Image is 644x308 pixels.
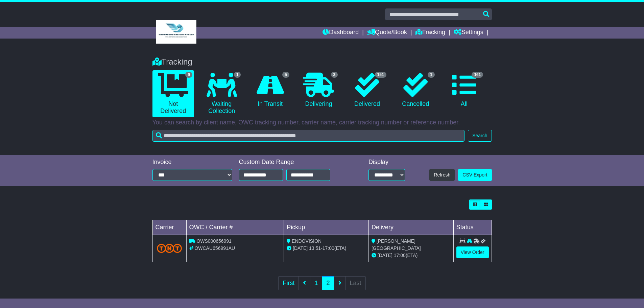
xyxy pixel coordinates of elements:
[322,276,334,290] a: 2
[372,238,421,251] span: [PERSON_NAME][GEOGRAPHIC_DATA]
[282,72,289,78] span: 5
[454,27,483,39] a: Settings
[331,72,338,78] span: 3
[368,159,405,166] div: Display
[323,27,359,39] a: Dashboard
[157,244,182,253] img: TNT_Domestic.png
[378,253,392,258] span: [DATE]
[152,220,186,235] td: Carrier
[186,220,284,235] td: OWC / Carrier #
[292,238,321,244] span: ENDOVISION
[249,70,291,110] a: 5 In Transit
[201,70,242,117] a: 1 Waiting Collection
[367,27,407,39] a: Quote/Book
[429,169,455,181] button: Refresh
[185,72,192,78] span: 9
[152,159,232,166] div: Invoice
[284,220,369,235] td: Pickup
[310,276,322,290] a: 1
[415,27,445,39] a: Tracking
[309,245,321,251] span: 13:51
[453,220,492,235] td: Status
[456,246,489,258] a: View Order
[346,70,388,110] a: 151 Delivered
[443,70,485,110] a: 161 All
[293,245,308,251] span: [DATE]
[468,130,492,142] button: Search
[375,72,386,78] span: 151
[428,72,435,78] span: 1
[287,245,366,252] div: - (ETA)
[234,72,241,78] span: 1
[278,276,299,290] a: First
[194,245,235,251] span: OWCAU656991AU
[323,245,334,251] span: 17:00
[239,159,348,166] div: Custom Date Range
[472,72,483,78] span: 161
[152,70,194,117] a: 9 Not Delivered
[372,252,451,259] div: (ETA)
[149,57,495,67] div: Tracking
[395,70,436,110] a: 1 Cancelled
[458,169,492,181] a: CSV Export
[152,119,492,126] p: You can search by client name, OWC tracking number, carrier name, carrier tracking number or refe...
[196,238,232,244] span: OWS000656991
[368,220,453,235] td: Delivery
[394,253,406,258] span: 17:00
[298,70,339,110] a: 3 Delivering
